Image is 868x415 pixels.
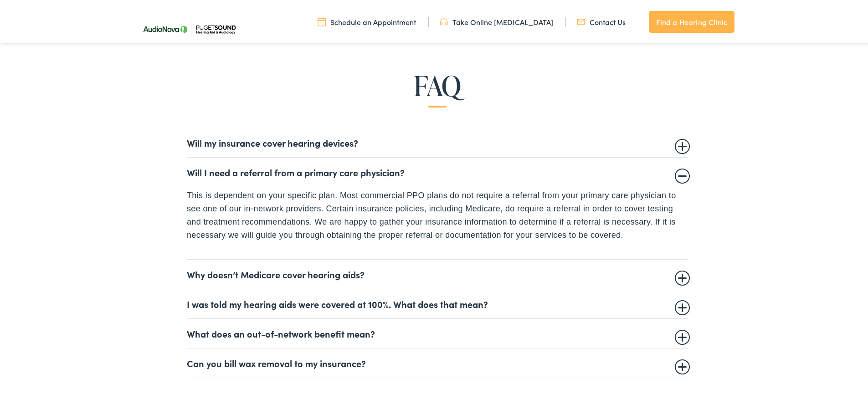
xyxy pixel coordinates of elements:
summary: Will my insurance cover hearing devices? [187,135,688,146]
img: utility icon [440,15,448,25]
summary: Can you bill wax removal to my insurance? [187,356,688,367]
p: This is dependent on your specific plan. Most commercial PPO plans do not require a referral from... [187,187,688,240]
summary: Will I need a referral from a primary care physician? [187,165,688,176]
summary: I was told my hearing aids were covered at 100%. What does that mean? [187,297,688,307]
a: Schedule an Appointment [318,15,416,25]
img: utility icon [318,15,326,25]
summary: What does an out-of-network benefit mean? [187,326,688,337]
h2: FAQ [35,69,840,99]
summary: Why doesn’t Medicare cover hearing aids? [187,267,688,278]
a: Take Online [MEDICAL_DATA] [440,15,553,25]
img: utility icon [577,15,585,25]
a: Contact Us [577,15,626,25]
a: Find a Hearing Clinic [649,9,734,31]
